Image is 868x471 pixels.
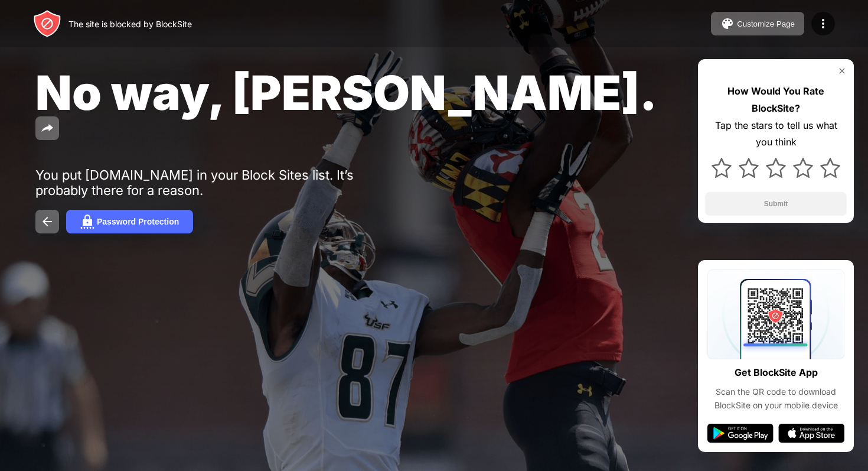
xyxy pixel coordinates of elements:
img: star.svg [766,158,786,178]
div: Password Protection [97,217,179,226]
div: The site is blocked by BlockSite [68,19,192,29]
img: menu-icon.svg [816,17,830,31]
img: password.svg [80,215,94,229]
iframe: Banner [35,322,315,457]
img: header-logo.svg [33,9,61,38]
div: You put [DOMAIN_NAME] in your Block Sites list. It’s probably there for a reason. [35,167,400,198]
div: How Would You Rate BlockSite? [705,83,847,117]
img: star.svg [793,158,813,178]
img: rate-us-close.svg [837,66,847,76]
button: Submit [705,192,847,216]
img: share.svg [40,121,54,135]
button: Password Protection [66,210,193,233]
button: Customize Page [711,12,804,35]
img: pallet.svg [720,17,735,31]
div: Get BlockSite App [735,364,818,381]
img: google-play.svg [707,424,774,443]
img: star.svg [820,158,840,178]
img: star.svg [739,158,759,178]
img: back.svg [40,215,54,229]
div: Scan the QR code to download BlockSite on your mobile device [707,385,844,412]
img: qrcode.svg [707,269,844,359]
img: app-store.svg [778,424,844,443]
span: No way, [PERSON_NAME]. [35,64,657,121]
div: Tap the stars to tell us what you think [705,117,847,151]
img: star.svg [712,158,732,178]
div: Customize Page [737,20,795,28]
